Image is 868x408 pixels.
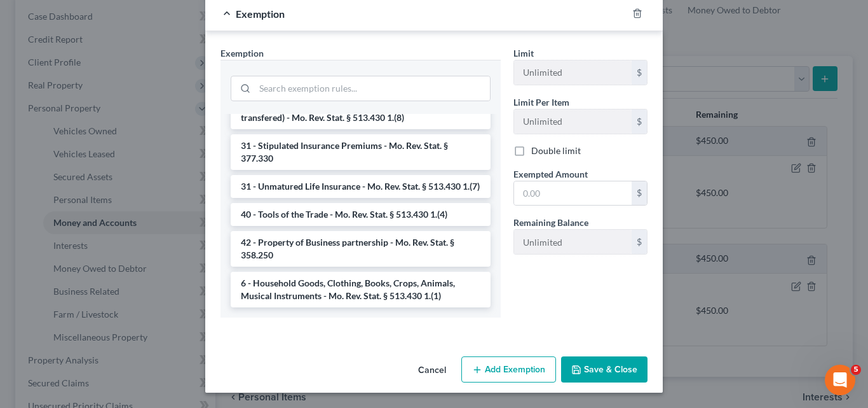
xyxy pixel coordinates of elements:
iframe: Intercom live chat [825,365,855,395]
span: Limit [513,48,534,59]
span: Exemption [236,8,285,20]
div: $ [632,181,647,206]
li: 40 - Tools of the Trade - Mo. Rev. Stat. § 513.430 1.(4) [231,203,491,226]
div: $ [632,230,647,254]
input: -- [514,230,632,254]
li: 6 - Household Goods, Clothing, Books, Crops, Animals, Musical Instruments - Mo. Rev. Stat. § 513.... [231,272,491,307]
input: 0.00 [514,181,632,206]
input: Search exemption rules... [255,76,490,101]
span: Exempted Amount [513,169,588,179]
li: 42 - Property of Business partnership - Mo. Rev. Stat. § 358.250 [231,231,491,267]
button: Cancel [408,358,456,383]
li: 31 - Stipulated Insurance Premiums - Mo. Rev. Stat. § 377.330 [231,134,491,170]
button: Add Exemption [461,356,556,383]
div: $ [632,109,647,134]
li: 31 - Unmatured Life Insurance - Mo. Rev. Stat. § 513.430 1.(7) [231,175,491,198]
input: -- [514,109,632,134]
span: 5 [851,365,861,375]
input: -- [514,60,632,85]
label: Remaining Balance [513,216,588,229]
span: Exemption [220,48,264,59]
label: Double limit [531,144,581,157]
div: $ [632,60,647,85]
label: Limit Per Item [513,95,569,109]
button: Save & Close [561,356,648,383]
